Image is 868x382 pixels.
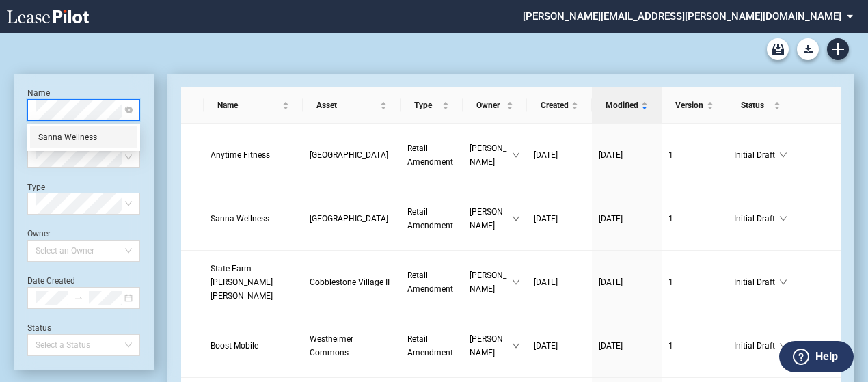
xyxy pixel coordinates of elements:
[407,205,456,232] a: Retail Amendment
[476,98,504,112] span: Owner
[211,341,258,351] span: Boost Mobile
[27,276,75,286] label: Date Created
[512,151,520,159] span: down
[779,342,787,350] span: down
[734,339,780,353] span: Initial Draft
[734,275,780,289] span: Initial Draft
[599,148,655,162] a: [DATE]
[675,98,704,112] span: Version
[534,148,585,162] a: [DATE]
[668,148,720,162] a: 1
[815,348,838,366] label: Help
[310,148,394,162] a: [GEOGRAPHIC_DATA]
[512,342,520,350] span: down
[217,98,280,112] span: Name
[534,339,585,353] a: [DATE]
[797,38,819,60] button: Download Blank Form
[401,87,463,124] th: Type
[512,215,520,223] span: down
[534,150,558,160] span: [DATE]
[211,262,296,303] a: State Farm [PERSON_NAME] [PERSON_NAME]
[74,293,83,303] span: swap-right
[779,278,787,286] span: down
[310,150,388,160] span: Roseville Center
[534,277,558,287] span: [DATE]
[407,332,456,359] a: Retail Amendment
[767,38,789,60] a: Archive
[668,339,720,353] a: 1
[599,277,623,287] span: [DATE]
[668,341,673,351] span: 1
[310,334,353,357] span: Westheimer Commons
[599,214,623,223] span: [DATE]
[316,98,377,112] span: Asset
[599,339,655,353] a: [DATE]
[779,341,854,372] button: Help
[668,150,673,160] span: 1
[407,141,456,169] a: Retail Amendment
[734,212,780,226] span: Initial Draft
[407,207,453,230] span: Retail Amendment
[541,98,569,112] span: Created
[668,277,673,287] span: 1
[30,126,137,148] div: Sanna Wellness
[470,269,512,296] span: [PERSON_NAME]
[599,341,623,351] span: [DATE]
[38,131,129,144] div: Sanna Wellness
[668,214,673,223] span: 1
[463,87,527,124] th: Owner
[310,275,394,289] a: Cobblestone Village II
[734,148,780,162] span: Initial Draft
[793,38,823,60] md-menu: Download Blank Form List
[74,293,83,303] span: to
[527,87,592,124] th: Created
[310,212,394,226] a: [GEOGRAPHIC_DATA]
[599,212,655,226] a: [DATE]
[668,212,720,226] a: 1
[534,341,558,351] span: [DATE]
[668,275,720,289] a: 1
[211,214,269,223] span: Sanna Wellness
[414,98,439,112] span: Type
[204,87,303,124] th: Name
[310,277,390,287] span: Cobblestone Village II
[310,332,394,359] a: Westheimer Commons
[827,38,849,60] a: Create new document
[211,148,296,162] a: Anytime Fitness
[211,339,296,353] a: Boost Mobile
[741,98,772,112] span: Status
[512,278,520,286] span: down
[27,229,51,238] label: Owner
[599,275,655,289] a: [DATE]
[470,332,512,359] span: [PERSON_NAME]
[407,269,456,296] a: Retail Amendment
[211,150,270,160] span: Anytime Fitness
[592,87,662,124] th: Modified
[534,275,585,289] a: [DATE]
[27,323,51,333] label: Status
[534,212,585,226] a: [DATE]
[534,214,558,223] span: [DATE]
[779,151,787,159] span: down
[606,98,638,112] span: Modified
[310,214,388,223] span: Coconut Creek Plaza
[779,215,787,223] span: down
[407,271,453,294] span: Retail Amendment
[727,87,795,124] th: Status
[211,212,296,226] a: Sanna Wellness
[599,150,623,160] span: [DATE]
[126,107,133,113] span: close-circle
[407,144,453,167] span: Retail Amendment
[470,141,512,169] span: [PERSON_NAME]
[407,334,453,357] span: Retail Amendment
[211,264,273,301] span: State Farm Gabrielle Garcia Poleon
[470,205,512,232] span: [PERSON_NAME]
[662,87,727,124] th: Version
[27,88,50,98] label: Name
[27,182,45,192] label: Type
[303,87,401,124] th: Asset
